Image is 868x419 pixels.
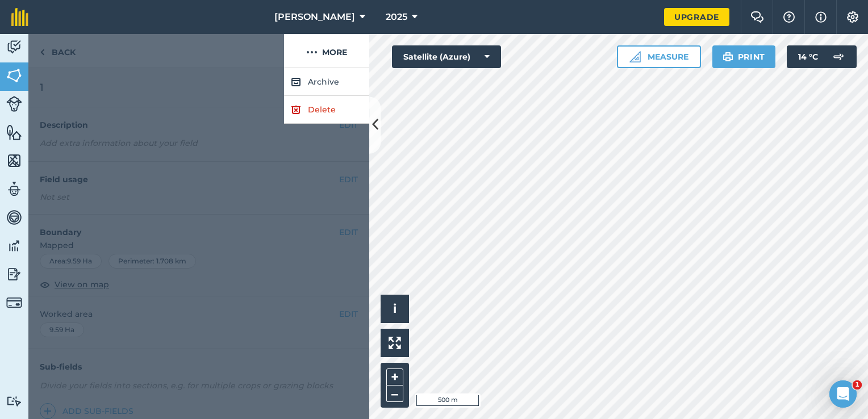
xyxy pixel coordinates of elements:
span: 14 ° C [798,45,818,68]
img: svg+xml;base64,PD94bWwgdmVyc2lvbj0iMS4wIiBlbmNvZGluZz0idXRmLTgiPz4KPCEtLSBHZW5lcmF0b3I6IEFkb2JlIE... [6,96,22,112]
a: Upgrade [664,8,729,26]
img: svg+xml;base64,PHN2ZyB4bWxucz0iaHR0cDovL3d3dy53My5vcmcvMjAwMC9zdmciIHdpZHRoPSI1NiIgaGVpZ2h0PSI2MC... [6,124,22,141]
img: svg+xml;base64,PHN2ZyB4bWxucz0iaHR0cDovL3d3dy53My5vcmcvMjAwMC9zdmciIHdpZHRoPSI1NiIgaGVpZ2h0PSI2MC... [6,67,22,84]
img: svg+xml;base64,PD94bWwgdmVyc2lvbj0iMS4wIiBlbmNvZGluZz0idXRmLTgiPz4KPCEtLSBHZW5lcmF0b3I6IEFkb2JlIE... [6,396,22,407]
span: [PERSON_NAME] [274,10,355,24]
img: svg+xml;base64,PD94bWwgdmVyc2lvbj0iMS4wIiBlbmNvZGluZz0idXRmLTgiPz4KPCEtLSBHZW5lcmF0b3I6IEFkb2JlIE... [6,181,22,198]
button: Measure [617,45,701,68]
button: i [381,295,409,323]
span: 2025 [386,10,407,24]
button: + [386,368,403,386]
button: Satellite (Azure) [392,45,501,68]
iframe: Intercom live chat [829,380,857,408]
img: svg+xml;base64,PD94bWwgdmVyc2lvbj0iMS4wIiBlbmNvZGluZz0idXRmLTgiPz4KPCEtLSBHZW5lcmF0b3I6IEFkb2JlIE... [6,266,22,283]
span: i [393,301,397,316]
span: 1 [853,380,862,389]
img: Two speech bubbles overlapping with the left bubble in the forefront [750,11,764,23]
img: fieldmargin Logo [11,8,28,26]
img: svg+xml;base64,PHN2ZyB4bWxucz0iaHR0cDovL3d3dy53My5vcmcvMjAwMC9zdmciIHdpZHRoPSIxOCIgaGVpZ2h0PSIyNC... [291,103,301,116]
img: svg+xml;base64,PD94bWwgdmVyc2lvbj0iMS4wIiBlbmNvZGluZz0idXRmLTgiPz4KPCEtLSBHZW5lcmF0b3I6IEFkb2JlIE... [6,209,22,226]
img: svg+xml;base64,PHN2ZyB4bWxucz0iaHR0cDovL3d3dy53My5vcmcvMjAwMC9zdmciIHdpZHRoPSIyMCIgaGVpZ2h0PSIyNC... [306,45,318,59]
a: Delete [284,96,369,124]
button: – [386,386,403,402]
button: More [284,34,369,68]
img: A question mark icon [782,11,796,23]
img: svg+xml;base64,PD94bWwgdmVyc2lvbj0iMS4wIiBlbmNvZGluZz0idXRmLTgiPz4KPCEtLSBHZW5lcmF0b3I6IEFkb2JlIE... [6,295,22,311]
img: A cog icon [846,11,859,23]
button: Print [712,45,776,68]
img: svg+xml;base64,PHN2ZyB4bWxucz0iaHR0cDovL3d3dy53My5vcmcvMjAwMC9zdmciIHdpZHRoPSI1NiIgaGVpZ2h0PSI2MC... [6,152,22,169]
img: svg+xml;base64,PHN2ZyB4bWxucz0iaHR0cDovL3d3dy53My5vcmcvMjAwMC9zdmciIHdpZHRoPSIxOSIgaGVpZ2h0PSIyNC... [723,50,733,64]
img: svg+xml;base64,PHN2ZyB4bWxucz0iaHR0cDovL3d3dy53My5vcmcvMjAwMC9zdmciIHdpZHRoPSIxNyIgaGVpZ2h0PSIxNy... [815,10,827,24]
img: svg+xml;base64,PD94bWwgdmVyc2lvbj0iMS4wIiBlbmNvZGluZz0idXRmLTgiPz4KPCEtLSBHZW5lcmF0b3I6IEFkb2JlIE... [6,237,22,254]
img: svg+xml;base64,PD94bWwgdmVyc2lvbj0iMS4wIiBlbmNvZGluZz0idXRmLTgiPz4KPCEtLSBHZW5lcmF0b3I6IEFkb2JlIE... [827,45,850,68]
img: Four arrows, one pointing top left, one top right, one bottom right and the last bottom left [389,337,401,349]
img: svg+xml;base64,PD94bWwgdmVyc2lvbj0iMS4wIiBlbmNvZGluZz0idXRmLTgiPz4KPCEtLSBHZW5lcmF0b3I6IEFkb2JlIE... [6,39,22,56]
img: svg+xml;base64,PHN2ZyB4bWxucz0iaHR0cDovL3d3dy53My5vcmcvMjAwMC9zdmciIHdpZHRoPSIxOCIgaGVpZ2h0PSIyNC... [291,75,301,89]
button: 14 °C [787,45,857,68]
img: Ruler icon [629,51,641,62]
button: Archive [284,68,369,96]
